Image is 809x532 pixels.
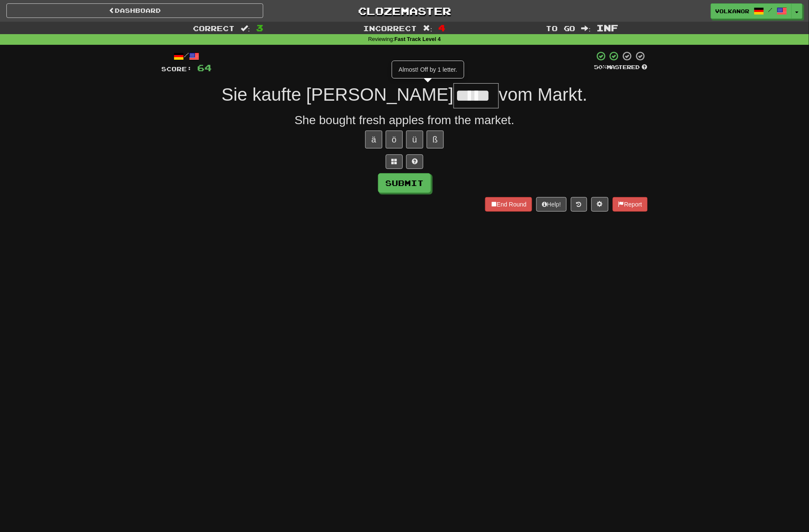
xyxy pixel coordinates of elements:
[423,25,433,32] span: :
[594,64,648,71] div: Mastered
[395,36,441,42] strong: Fast Track Level 4
[364,24,417,32] span: Incorrect
[768,7,773,13] span: /
[193,24,235,32] span: Correct
[241,25,250,32] span: :
[546,24,576,32] span: To go
[365,131,382,148] button: ä
[613,197,648,212] button: Report
[499,84,588,105] span: vom Markt.
[161,65,192,73] span: Score:
[386,154,403,169] button: Switch sentence to multiple choice alt+p
[386,131,403,148] button: ö
[276,3,533,18] a: Clozemaster
[597,23,619,33] span: Inf
[197,62,212,73] span: 64
[427,131,444,148] button: ß
[582,25,591,32] span: :
[221,84,454,105] span: Sie kaufte [PERSON_NAME]
[406,131,423,148] button: ü
[161,112,648,129] div: She bought fresh apples from the market.
[161,51,212,61] div: /
[594,64,607,70] span: 50 %
[256,23,263,33] span: 3
[536,197,567,212] button: Help!
[378,173,431,193] button: Submit
[571,197,587,212] button: Round history (alt+y)
[406,154,423,169] button: Single letter hint - you only get 1 per sentence and score half the points! alt+h
[6,3,263,18] a: Dashboard
[438,23,445,33] span: 4
[711,3,792,19] a: Volkanor /
[485,197,532,212] button: End Round
[399,66,457,73] span: Almost! Off by 1 letter.
[716,7,750,15] span: Volkanor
